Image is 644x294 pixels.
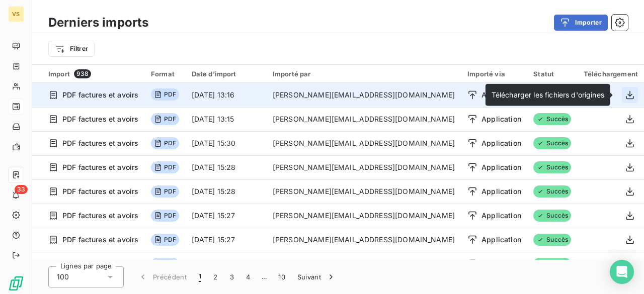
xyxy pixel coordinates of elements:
span: PDF factures et avoirs [62,259,138,269]
span: Succès [533,137,571,149]
span: Application [481,138,521,148]
span: … [256,269,272,285]
span: Succès [533,258,571,270]
button: Filtrer [48,41,95,57]
td: [PERSON_NAME][EMAIL_ADDRESS][DOMAIN_NAME] [267,179,461,204]
div: Format [151,70,180,78]
td: [PERSON_NAME][EMAIL_ADDRESS][DOMAIN_NAME] [267,155,461,179]
img: Logo LeanPay [8,275,24,291]
td: [DATE] 15:28 [186,179,267,204]
span: PDF factures et avoirs [62,162,138,172]
span: Application [481,162,521,172]
td: [PERSON_NAME][EMAIL_ADDRESS][DOMAIN_NAME] [267,107,461,131]
span: PDF [151,258,179,270]
button: 10 [272,266,291,287]
td: [PERSON_NAME][EMAIL_ADDRESS][DOMAIN_NAME] [267,228,461,252]
span: Succès [533,185,571,198]
h3: Derniers imports [48,14,148,32]
span: PDF factures et avoirs [62,114,138,124]
span: Application [481,211,521,221]
td: [DATE] 15:30 [186,131,267,155]
span: PDF factures et avoirs [62,235,138,245]
td: [DATE] 13:16 [186,83,267,107]
span: PDF [151,210,179,222]
button: 3 [224,266,240,287]
span: PDF [151,88,179,101]
button: Importer [554,15,608,31]
td: [DATE] 13:15 [186,107,267,131]
td: [PERSON_NAME][EMAIL_ADDRESS][DOMAIN_NAME] [267,204,461,228]
span: Succès [533,234,571,246]
div: Importé via [467,70,521,78]
div: Open Intercom Messenger [610,260,634,284]
span: 33 [15,185,28,194]
span: PDF [151,185,179,198]
span: PDF factures et avoirs [62,90,138,100]
button: Précédent [132,266,193,287]
span: PDF factures et avoirs [62,211,138,221]
div: Statut [533,70,571,78]
span: 938 [74,69,91,78]
span: Télécharger les fichiers d'origines [492,90,604,99]
span: Succès [533,161,571,173]
span: 100 [57,272,69,282]
span: Succès [533,113,571,125]
td: [DATE] 15:28 [186,155,267,179]
span: PDF [151,137,179,149]
span: PDF [151,113,179,125]
span: Application [481,186,521,197]
div: Date d’import [192,70,261,78]
td: [PERSON_NAME][EMAIL_ADDRESS][DOMAIN_NAME] [267,252,461,276]
div: VS [8,6,24,22]
span: Application [481,90,521,100]
button: Suivant [291,266,342,287]
div: Importé par [273,70,455,78]
td: [DATE] 15:27 [186,228,267,252]
span: Application [481,235,521,245]
span: PDF [151,161,179,173]
td: [DATE] 15:27 [186,204,267,228]
span: PDF factures et avoirs [62,186,138,197]
div: Import [48,69,139,78]
span: Succès [533,210,571,222]
span: PDF [151,234,179,246]
button: 4 [240,266,256,287]
button: 2 [207,266,223,287]
td: [PERSON_NAME][EMAIL_ADDRESS][DOMAIN_NAME] [267,131,461,155]
span: Application [481,114,521,124]
span: 1 [199,272,201,282]
td: [PERSON_NAME][EMAIL_ADDRESS][DOMAIN_NAME] [267,83,461,107]
button: 1 [193,266,207,287]
span: PDF factures et avoirs [62,138,138,148]
span: Application [481,259,521,269]
td: [DATE] 15:26 [186,252,267,276]
div: Téléchargement [583,70,638,78]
